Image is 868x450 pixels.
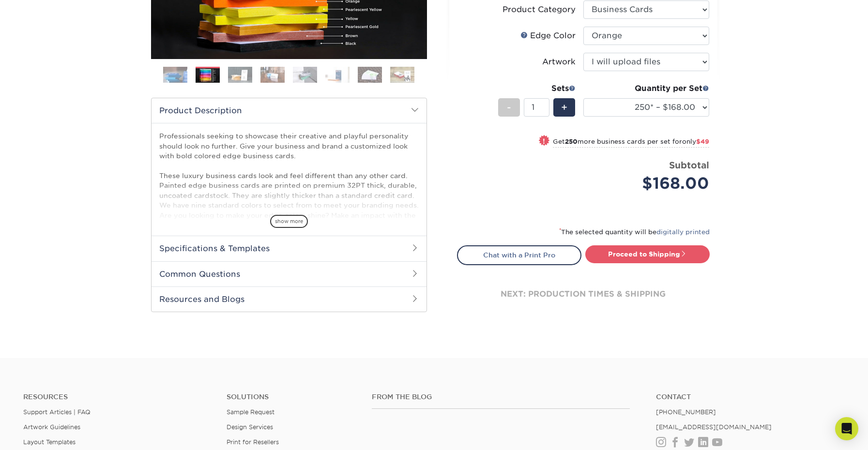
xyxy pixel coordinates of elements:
[559,228,710,236] small: The selected quantity will be
[585,245,710,263] a: Proceed to Shipping
[503,4,576,15] div: Product Category
[163,63,187,87] img: Business Cards 01
[520,30,576,42] div: Edge Color
[669,160,709,170] strong: Subtotal
[227,438,279,446] a: Print for Resellers
[565,138,578,145] strong: 250
[227,393,357,401] h4: Solutions
[543,136,545,146] span: !
[260,66,285,83] img: Business Cards 04
[152,286,426,312] h2: Resources and Blogs
[23,393,212,401] h4: Resources
[583,83,709,94] div: Quantity per Set
[498,83,576,94] div: Sets
[457,265,710,323] div: next: production times & shipping
[561,100,567,115] span: +
[227,408,274,416] a: Sample Request
[656,423,772,431] a: [EMAIL_ADDRESS][DOMAIN_NAME]
[23,408,91,416] a: Support Articles | FAQ
[696,138,709,145] span: $49
[457,245,581,265] a: Chat with a Print Pro
[196,68,220,83] img: Business Cards 02
[227,423,273,431] a: Design Services
[507,100,511,115] span: -
[553,138,709,148] small: Get more business cards per set for
[159,131,419,318] p: Professionals seeking to showcase their creative and playful personality should look no further. ...
[835,417,858,440] div: Open Intercom Messenger
[228,66,252,83] img: Business Cards 03
[270,215,308,228] span: show more
[656,393,845,401] a: Contact
[656,228,710,236] a: digitally printed
[542,56,576,68] div: Artwork
[358,66,382,83] img: Business Cards 07
[152,261,426,286] h2: Common Questions
[152,98,426,123] h2: Product Description
[152,236,426,261] h2: Specifications & Templates
[372,393,630,401] h4: From the Blog
[293,66,317,83] img: Business Cards 05
[325,66,350,83] img: Business Cards 06
[591,172,709,195] div: $168.00
[390,66,414,83] img: Business Cards 08
[656,408,716,416] a: [PHONE_NUMBER]
[682,138,709,145] span: only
